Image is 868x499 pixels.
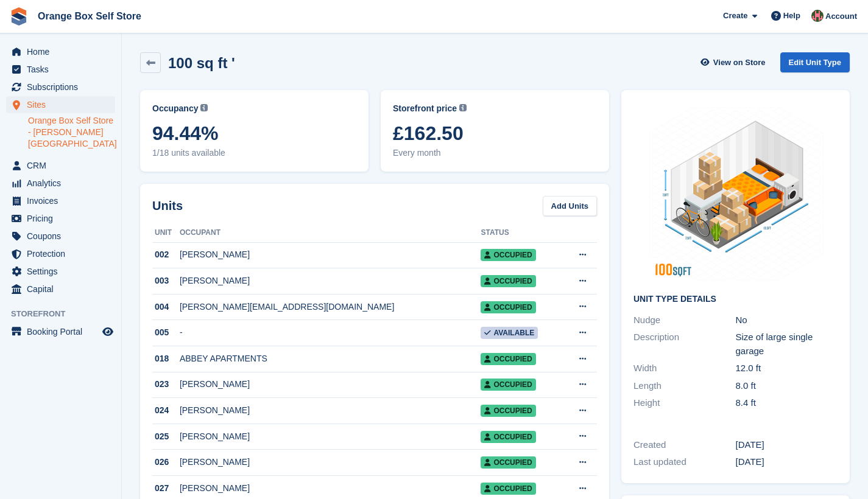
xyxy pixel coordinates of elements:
[783,10,800,22] span: Help
[481,456,535,469] span: Occupied
[6,281,115,298] a: menu
[180,352,481,365] div: ABBEY APARTMENTS
[152,122,356,144] span: 94.44%
[736,396,838,410] div: 8.4 ft
[152,301,180,313] div: 004
[27,175,100,192] span: Analytics
[6,157,115,174] a: menu
[27,43,100,60] span: Home
[27,192,100,209] span: Invoices
[27,79,100,96] span: Subscriptions
[6,79,115,96] a: menu
[633,313,736,327] div: Nudge
[27,210,100,227] span: Pricing
[152,147,356,159] span: 1/18 units available
[10,7,28,26] img: stora-icon-8386f47178a22dfd0bd8f6a31ec36ba5ce8667c1dd55bd0f319d3a0aa187defe.svg
[633,379,736,393] div: Length
[152,248,180,261] div: 002
[152,430,180,443] div: 025
[152,274,180,287] div: 003
[736,438,838,452] div: [DATE]
[180,248,481,261] div: [PERSON_NAME]
[27,228,100,245] span: Coupons
[152,482,180,495] div: 027
[723,10,747,22] span: Create
[481,483,535,495] span: Occupied
[152,197,183,215] h2: Units
[152,456,180,469] div: 026
[736,313,838,327] div: No
[180,274,481,287] div: [PERSON_NAME]
[481,223,561,243] th: Status
[459,104,467,111] img: icon-info-grey-7440780725fd019a000dd9b08b2336e03edf1995a4989e88bcd33f0948082b44.svg
[543,196,597,216] a: Add Units
[633,455,736,469] div: Last updated
[481,431,535,443] span: Occupied
[180,404,481,417] div: [PERSON_NAME]
[180,456,481,469] div: [PERSON_NAME]
[27,323,100,340] span: Booking Portal
[180,301,481,313] div: [PERSON_NAME][EMAIL_ADDRESS][DOMAIN_NAME]
[736,361,838,375] div: 12.0 ft
[481,249,535,261] span: Occupied
[481,327,538,339] span: Available
[780,52,850,72] a: Edit Unit Type
[200,104,208,111] img: icon-info-grey-7440780725fd019a000dd9b08b2336e03edf1995a4989e88bcd33f0948082b44.svg
[633,361,736,375] div: Width
[27,157,100,174] span: CRM
[33,6,146,26] a: Orange Box Self Store
[633,438,736,452] div: Created
[152,404,180,417] div: 024
[27,263,100,280] span: Settings
[180,223,481,243] th: Occupant
[6,192,115,209] a: menu
[11,308,121,320] span: Storefront
[6,96,115,113] a: menu
[27,61,100,78] span: Tasks
[180,482,481,495] div: [PERSON_NAME]
[481,405,535,417] span: Occupied
[152,352,180,365] div: 018
[633,295,838,304] h2: Unit Type details
[6,245,115,262] a: menu
[811,10,824,22] img: David Clark
[481,275,535,287] span: Occupied
[6,228,115,245] a: menu
[713,57,766,69] span: View on Store
[736,379,838,393] div: 8.0 ft
[152,223,180,243] th: Unit
[101,324,115,339] a: Preview store
[6,43,115,60] a: menu
[393,102,457,115] span: Storefront price
[6,323,115,340] a: menu
[481,301,535,313] span: Occupied
[152,102,198,115] span: Occupancy
[168,55,235,71] h2: 100 sq ft '
[699,52,771,72] a: View on Store
[27,96,100,113] span: Sites
[180,378,481,391] div: [PERSON_NAME]
[393,147,597,159] span: Every month
[633,396,736,410] div: Height
[152,378,180,391] div: 023
[481,353,535,365] span: Occupied
[180,320,481,346] td: -
[6,210,115,227] a: menu
[27,245,100,262] span: Protection
[6,175,115,192] a: menu
[152,326,180,339] div: 005
[481,379,535,391] span: Occupied
[393,122,597,144] span: £162.50
[180,430,481,443] div: [PERSON_NAME]
[736,330,838,358] div: Size of large single garage
[644,102,827,285] img: 100sqft.jpg
[825,10,857,23] span: Account
[736,455,838,469] div: [DATE]
[6,263,115,280] a: menu
[6,61,115,78] a: menu
[28,115,115,150] a: Orange Box Self Store - [PERSON_NAME][GEOGRAPHIC_DATA]
[633,330,736,358] div: Description
[27,281,100,298] span: Capital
